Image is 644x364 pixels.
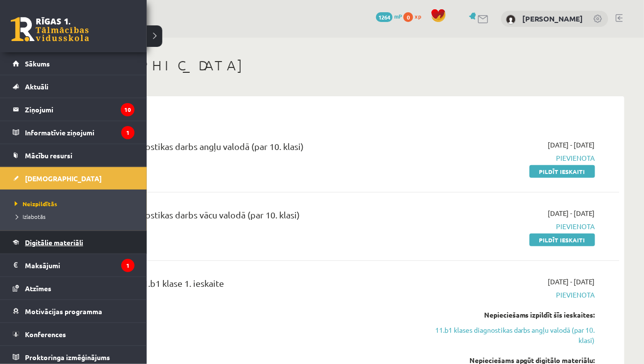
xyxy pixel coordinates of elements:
[25,151,72,160] span: Mācību resursi
[13,75,134,98] a: Aktuāli
[13,300,134,322] a: Motivācijas programma
[530,165,595,178] a: Pildīt ieskaiti
[548,140,595,150] span: [DATE] - [DATE]
[13,254,134,277] a: Maksājumi1
[121,126,134,139] i: 1
[25,353,110,362] span: Proktoringa izmēģinājums
[25,284,51,293] span: Atzīmes
[13,52,134,75] a: Sākums
[121,259,134,272] i: 1
[73,140,416,158] div: 11.b1 klases diagnostikas darbs angļu valodā (par 10. klasi)
[25,59,50,68] span: Sākums
[522,14,583,23] a: [PERSON_NAME]
[13,323,134,345] a: Konferences
[12,200,57,208] span: Neizpildītās
[73,208,416,226] div: 11.b1 klases diagnostikas darbs vācu valodā (par 10. klasi)
[13,277,134,300] a: Atzīmes
[25,174,102,183] span: [DEMOGRAPHIC_DATA]
[548,208,595,218] span: [DATE] - [DATE]
[403,12,413,22] span: 0
[13,167,134,190] a: [DEMOGRAPHIC_DATA]
[548,277,595,287] span: [DATE] - [DATE]
[25,238,83,247] span: Digitālie materiāli
[25,82,48,91] span: Aktuāli
[530,234,595,246] a: Pildīt ieskaiti
[431,310,595,320] div: Nepieciešams izpildīt šīs ieskaites:
[12,199,137,208] a: Neizpildītās
[13,231,134,254] a: Digitālie materiāli
[13,144,134,167] a: Mācību resursi
[121,103,134,116] i: 10
[11,17,89,42] a: Rīgas 1. Tālmācības vidusskola
[12,213,45,220] span: Izlabotās
[12,212,137,221] a: Izlabotās
[25,330,66,339] span: Konferences
[25,307,102,316] span: Motivācijas programma
[25,121,134,144] legend: Informatīvie ziņojumi
[403,12,426,20] a: 0 xp
[415,12,421,20] span: xp
[73,277,416,295] div: Angļu valoda JK 11.b1 klase 1. ieskaite
[376,12,402,20] a: 1264 mP
[25,98,134,121] legend: Ziņojumi
[394,12,402,20] span: mP
[376,12,393,22] span: 1264
[431,325,595,345] a: 11.b1 klases diagnostikas darbs angļu valodā (par 10. klasi)
[431,221,595,232] span: Pievienota
[13,98,134,121] a: Ziņojumi10
[431,290,595,300] span: Pievienota
[13,121,134,144] a: Informatīvie ziņojumi1
[25,254,134,277] legend: Maksājumi
[431,153,595,163] span: Pievienota
[59,57,624,74] h1: [DEMOGRAPHIC_DATA]
[506,15,516,24] img: Vladimirs Guščins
